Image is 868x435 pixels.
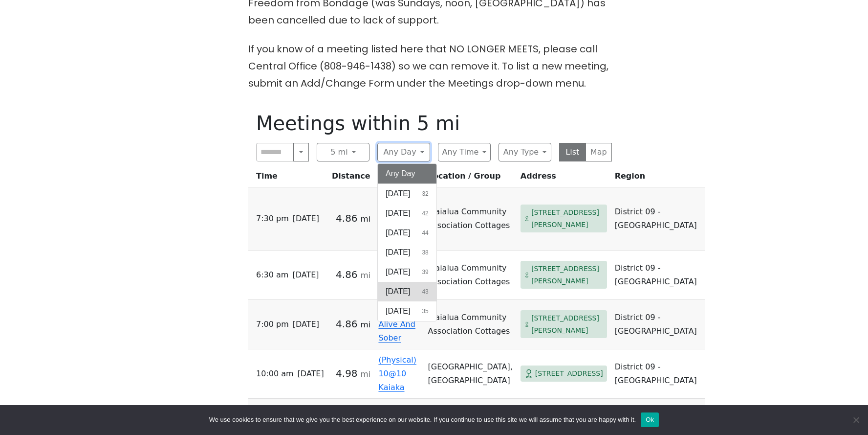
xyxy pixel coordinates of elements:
span: 7:00 PM [256,318,289,331]
td: District 09 - [GEOGRAPHIC_DATA] [611,300,705,349]
button: Any Day [378,164,436,183]
small: mi [361,271,371,280]
small: mi [361,320,371,329]
button: List [559,143,586,161]
button: Ok [641,412,659,427]
span: [STREET_ADDRESS] [535,367,603,380]
button: [DATE]42 results [378,204,436,223]
h1: Meetings within 5 mi [256,112,612,135]
span: [DATE] [386,227,410,239]
button: Any Type [499,143,551,161]
button: [DATE]38 results [378,243,436,262]
button: 5 mi [317,143,369,161]
span: We use cookies to ensure that we give you the best experience on our website. If you continue to ... [209,415,636,425]
span: 42 results [422,209,428,218]
span: 4.98 [336,367,358,379]
p: If you know of a meeting listed here that NO LONGER MEETS, please call Central Office (808-946-14... [248,41,620,92]
button: [DATE]43 results [378,282,436,301]
span: 4.86 [336,212,358,224]
span: 6:30 AM [256,268,288,282]
td: [GEOGRAPHIC_DATA], [GEOGRAPHIC_DATA] [424,349,517,399]
div: Any Day [377,163,437,321]
th: Time [248,169,328,187]
th: Address [517,169,611,187]
a: (Physical) 10@10 Kaiaka [378,355,416,392]
span: [STREET_ADDRESS][PERSON_NAME] [531,206,603,230]
span: [STREET_ADDRESS][PERSON_NAME] [531,312,603,336]
span: 4.86 [336,318,358,330]
span: [DATE] [386,305,410,317]
th: Location / Group [424,169,517,187]
span: 38 results [422,248,428,257]
button: Any Day [377,143,430,161]
span: 10:00 AM [256,367,294,381]
button: [DATE]35 results [378,301,436,321]
span: 7:30 PM [256,212,289,226]
button: [DATE]39 results [378,262,436,282]
span: 4.86 [336,269,358,280]
button: Any Time [438,143,491,161]
span: 32 results [422,189,428,198]
td: Waialua Community Association Cottages [424,300,517,349]
th: Meeting [374,169,424,187]
td: Waialua Community Association Cottages [424,187,517,251]
small: mi [361,369,371,379]
td: District 09 - [GEOGRAPHIC_DATA] [611,349,705,399]
span: [DATE] [386,247,410,258]
th: Distance [328,169,374,187]
span: [DATE] [386,188,410,200]
span: 39 results [422,268,428,276]
span: [STREET_ADDRESS][PERSON_NAME] [531,263,603,287]
span: 35 results [422,307,428,316]
span: [DATE] [293,318,319,331]
span: [DATE] [292,268,319,282]
a: (Physical) Alive And Sober [378,306,416,343]
span: [DATE] [298,367,324,381]
span: 44 results [422,229,428,237]
small: mi [361,214,371,224]
span: [DATE] [386,207,410,219]
button: Near Me [293,143,309,161]
td: District 09 - [GEOGRAPHIC_DATA] [611,187,705,251]
span: 43 results [422,287,428,296]
button: [DATE]44 results [378,223,436,243]
span: No [851,415,861,425]
span: [DATE] [386,266,410,278]
th: Region [611,169,705,187]
button: [DATE]32 results [378,184,436,204]
span: [DATE] [293,212,319,226]
button: Map [586,143,612,161]
td: Waialua Community Association Cottages [424,251,517,300]
span: [DATE] [386,286,410,298]
td: District 09 - [GEOGRAPHIC_DATA] [611,251,705,300]
input: Near Me [256,143,294,161]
